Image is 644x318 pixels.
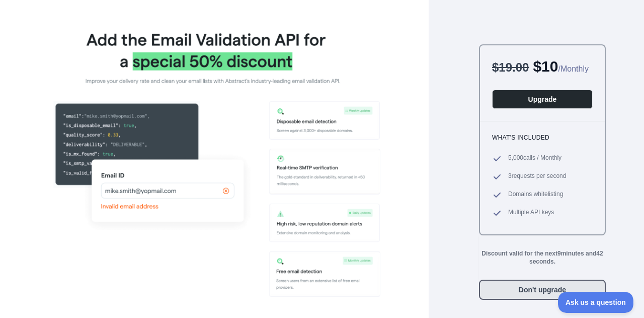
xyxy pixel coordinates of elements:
[508,208,554,218] span: Multiple API keys
[48,24,380,298] img: Offer
[492,90,593,109] button: Upgrade
[492,134,593,142] h3: What's included
[479,280,606,300] button: Don't upgrade
[558,292,634,313] iframe: Toggle Customer Support
[508,172,566,182] span: 3 requests per second
[492,60,529,74] span: $ 19.00
[533,58,558,75] span: $ 10
[508,154,561,164] span: 5,000 calls / Monthly
[508,190,563,200] span: Domains whitelisting
[558,65,588,73] span: / Monthly
[481,250,603,265] strong: Discount valid for the next 9 minutes and 42 seconds.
